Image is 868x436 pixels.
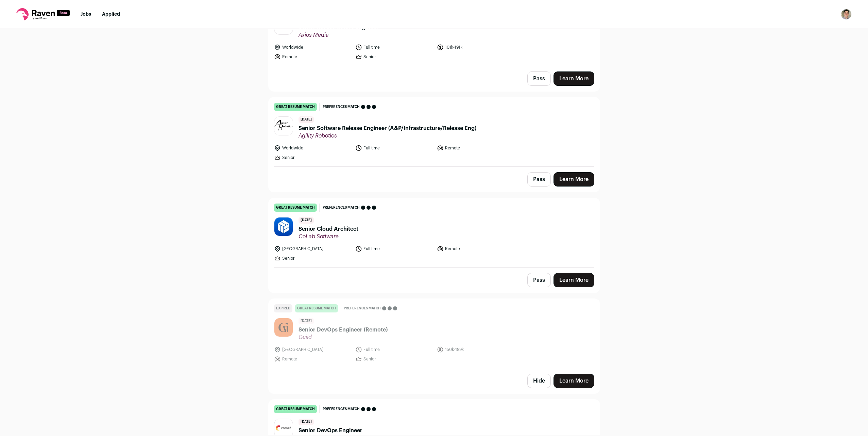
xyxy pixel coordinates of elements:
[554,172,594,187] a: Learn More
[323,204,360,211] span: Preferences match
[269,198,600,267] a: great resume match Preferences match [DATE] Senior Cloud Architect CoLab Software [GEOGRAPHIC_DAT...
[274,217,293,236] img: db74d2d2e897ed58cc9c84f72cc3851d04e66a9e50c8426e735e9840179c7629.jpg
[299,116,314,123] span: [DATE]
[527,374,551,388] button: Hide
[299,419,314,425] span: [DATE]
[299,426,362,435] span: Senior DevOps Engineer
[554,71,594,86] a: Learn More
[437,145,514,151] li: Remote
[274,356,352,362] li: Remote
[269,97,600,166] a: great resume match Preferences match [DATE] Senior Software Release Engineer (A&P/Infrastructure/...
[274,304,292,312] div: Expired
[437,245,514,252] li: Remote
[299,217,314,224] span: [DATE]
[344,305,381,312] span: Preferences match
[355,44,433,51] li: Full time
[274,204,317,212] div: great resume match
[299,233,358,240] span: CoLab Software
[274,44,352,51] li: Worldwide
[274,423,293,433] img: 2138d1ea0b7ca3d9ab954512975faa628947c46f4d6a9149e06d484c11161c64.png
[274,154,352,161] li: Senior
[274,346,352,353] li: [GEOGRAPHIC_DATA]
[323,406,360,413] span: Preferences match
[269,299,600,368] a: Expired great resume match Preferences match [DATE] Senior DevOps Engineer (Remote) Guild [GEOGRA...
[274,117,293,135] img: 8ebe0602a6beb4120891b00c4900140f897cf970383fbba3a2afa43e1e715b57.jpg
[299,225,358,233] span: Senior Cloud Architect
[527,71,551,86] button: Pass
[299,334,388,341] span: Guild
[299,32,379,38] span: Axios Media
[274,255,352,262] li: Senior
[274,53,352,60] li: Remote
[355,245,433,252] li: Full time
[437,346,514,353] li: 150k-189k
[554,374,594,388] a: Learn More
[527,273,551,287] button: Pass
[274,318,293,337] img: ba0896b14f83606bdc31c1131418fa60fcf3310d7d84e1b9f31863a8d3dd8cf7
[299,132,476,139] span: Agility Robotics
[295,304,338,312] div: great resume match
[299,124,476,132] span: Senior Software Release Engineer (A&P/Infrastructure/Release Eng)
[299,326,388,334] span: Senior DevOps Engineer (Remote)
[274,103,317,111] div: great resume match
[355,356,433,362] li: Senior
[841,9,852,20] img: 15868881-medium_jpg
[355,346,433,353] li: Full time
[274,245,352,252] li: [GEOGRAPHIC_DATA]
[554,273,594,287] a: Learn More
[355,145,433,151] li: Full time
[274,405,317,413] div: great resume match
[274,145,352,151] li: Worldwide
[527,172,551,187] button: Pass
[355,53,433,60] li: Senior
[81,12,91,17] a: Jobs
[299,318,314,324] span: [DATE]
[102,12,120,17] a: Applied
[323,103,360,110] span: Preferences match
[437,44,514,51] li: 101k-191k
[841,9,852,20] button: Open dropdown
